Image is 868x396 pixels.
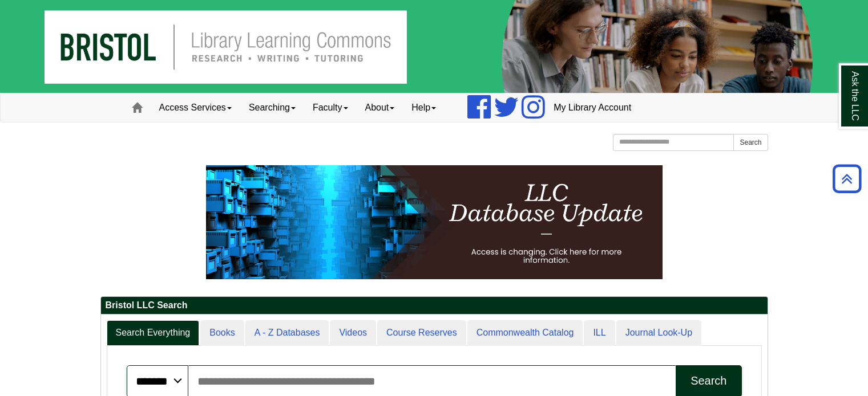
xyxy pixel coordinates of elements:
[304,93,357,122] a: Faculty
[403,93,445,122] a: Help
[240,93,304,122] a: Searching
[206,165,663,279] img: HTML tutorial
[584,320,615,346] a: ILL
[733,134,768,151] button: Search
[545,93,640,122] a: My Library Account
[467,320,583,346] a: Commonwealth Catalog
[357,93,403,122] a: About
[691,374,726,387] div: Search
[101,297,768,315] h2: Bristol LLC Search
[829,171,865,186] a: Back to Top
[330,320,376,346] a: Videos
[107,320,200,346] a: Search Everything
[151,93,240,122] a: Access Services
[616,320,701,346] a: Journal Look-Up
[377,320,466,346] a: Course Reserves
[200,320,244,346] a: Books
[245,320,329,346] a: A - Z Databases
